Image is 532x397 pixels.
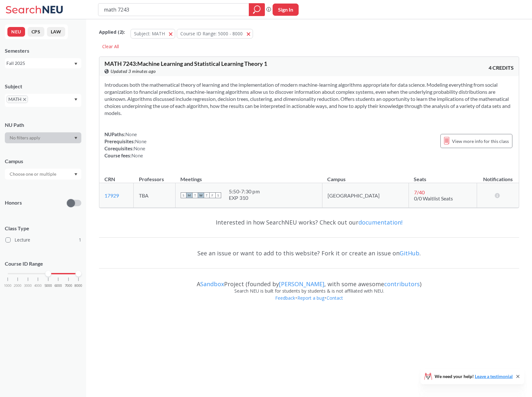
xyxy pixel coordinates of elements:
th: Meetings [175,169,322,183]
span: 4000 [34,284,42,287]
span: None [134,146,145,151]
a: Sandbox [200,280,224,288]
span: None [135,138,147,144]
svg: Dropdown arrow [74,98,77,101]
button: Sign In [273,4,299,16]
div: NUPaths: Prerequisites: Corequisites: Course fees: [104,131,147,159]
span: 0/0 Waitlist Seats [414,195,453,201]
span: View more info for this class [452,137,509,145]
span: 8000 [75,284,82,287]
div: Search NEU is built for students by students & is not affiliated with NEU. [99,287,519,295]
span: MATH 7243 : Machine Learning and Statistical Learning Theory 1 [104,60,267,67]
div: Campus [5,158,81,165]
a: contributors [384,280,420,288]
span: Updated 3 minutes ago [111,68,156,75]
svg: Dropdown arrow [74,137,77,139]
th: Campus [322,169,409,183]
button: Subject: MATH [131,29,175,39]
div: CRN [104,176,115,183]
span: S [215,192,221,198]
th: Professors [134,169,176,183]
td: [GEOGRAPHIC_DATA] [322,183,409,208]
div: NU Path [5,121,81,128]
div: Subject [5,83,81,90]
span: Class Type [5,225,81,232]
button: Course ID Range: 5000 - 8000 [177,29,253,39]
a: [PERSON_NAME] [279,280,324,288]
div: A Project (founded by , with some awesome ) [99,275,519,287]
span: 4 CREDITS [489,64,514,71]
button: LAW [47,27,65,37]
span: 7 / 40 [414,189,425,195]
th: Notifications [477,169,519,183]
div: Dropdown arrow [5,132,81,143]
input: Choose one or multiple [6,170,60,178]
span: Course ID Range: 5000 - 8000 [180,31,243,37]
div: See an issue or want to add to this website? Fork it or create an issue on . [99,244,519,262]
span: 1 [79,236,81,243]
span: T [192,192,198,198]
span: 2000 [14,284,22,287]
span: Applied ( 2 ): [99,29,125,36]
a: Leave a testimonial [475,374,513,379]
svg: magnifying glass [253,5,261,14]
span: We need your help! [435,374,513,379]
span: T [204,192,210,198]
span: 6000 [54,284,62,287]
span: 7000 [65,284,72,287]
div: 5:50 - 7:30 pm [229,188,260,195]
div: Clear All [99,42,122,51]
a: documentation! [358,218,402,226]
div: Fall 2025 [6,60,74,67]
div: magnifying glass [249,3,265,16]
p: Honors [5,199,22,207]
button: CPS [28,27,44,37]
th: Seats [409,169,477,183]
span: MATHX to remove pill [6,95,28,103]
span: M [186,192,192,198]
a: GitHub [400,249,419,257]
button: NEU [7,27,25,37]
div: Fall 2025Dropdown arrow [5,58,81,68]
div: Interested in how SearchNEU works? Check out our [99,213,519,232]
span: 5000 [44,284,52,287]
a: Report a bug [297,295,325,301]
span: Subject: MATH [134,31,165,37]
div: MATHX to remove pillDropdown arrow [5,94,81,107]
span: None [125,131,137,137]
div: Semesters [5,47,81,54]
section: Introduces both the mathematical theory of learning and the implementation of modern machine-lear... [104,81,514,117]
a: 17929 [104,192,119,198]
input: Class, professor, course number, "phrase" [103,4,244,15]
svg: X to remove pill [23,98,26,101]
svg: Dropdown arrow [74,173,77,176]
svg: Dropdown arrow [74,63,77,65]
span: S [181,192,186,198]
span: 1000 [4,284,12,287]
span: F [210,192,215,198]
a: Feedback [275,295,295,301]
p: Course ID Range [5,260,81,268]
span: None [131,153,143,158]
td: TBA [134,183,176,208]
div: Dropdown arrow [5,169,81,180]
span: 3000 [24,284,32,287]
a: Contact [326,295,343,301]
label: Lecture [5,236,81,244]
span: W [198,192,204,198]
div: EXP 310 [229,195,260,201]
div: • • [99,295,519,311]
